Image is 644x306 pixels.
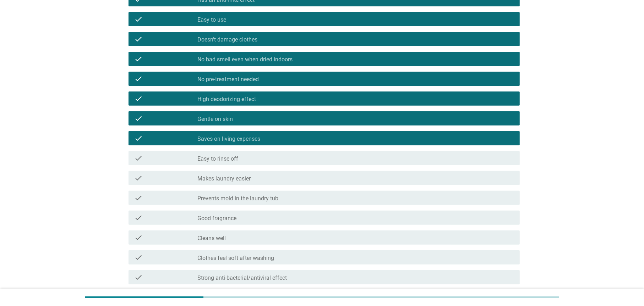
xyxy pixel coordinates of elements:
i: check [134,35,143,43]
label: Prevents mold in the laundry tub [198,195,279,202]
label: No pre-treatment needed [198,76,259,83]
i: check [134,233,143,242]
label: High deodorizing effect [198,96,256,103]
i: check [134,15,143,23]
label: Doesn’t damage clothes [198,36,258,43]
i: check [134,55,143,63]
i: check [134,154,143,162]
i: check [134,94,143,103]
i: check [134,273,143,282]
i: check [134,253,143,262]
i: check [134,114,143,123]
label: Gentle on skin [198,116,233,123]
label: No bad smell even when dried indoors [198,56,293,63]
i: check [134,213,143,222]
label: Good fragrance [198,215,237,222]
label: Cleans well [198,235,226,242]
label: Strong anti-bacterial/antiviral effect [198,274,287,282]
i: check [134,74,143,83]
i: check [134,134,143,143]
i: check [134,174,143,182]
i: check [134,194,143,202]
label: Easy to use [198,16,227,23]
label: Saves on living expenses [198,135,261,143]
label: Clothes feel soft after washing [198,255,274,262]
label: Makes laundry easier [198,175,251,182]
label: Easy to rinse off [198,155,239,162]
